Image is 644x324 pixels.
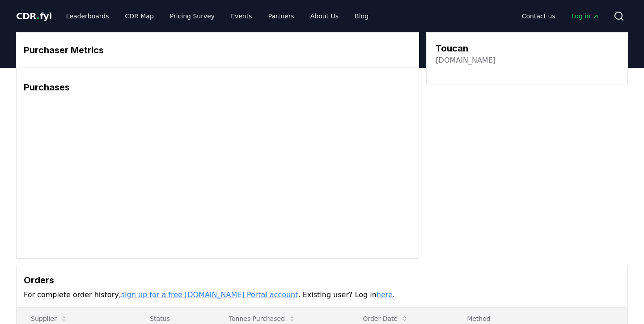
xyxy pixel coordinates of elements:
span: . [37,11,40,21]
h3: Orders [24,273,620,287]
a: Log in [564,8,606,24]
span: Log in [572,12,599,21]
nav: Main [59,8,376,24]
nav: Main [515,8,606,24]
span: CDR fyi [16,11,52,21]
a: CDR.fyi [16,10,52,22]
a: Leaderboards [59,8,116,24]
a: Pricing Survey [163,8,222,24]
a: [DOMAIN_NAME] [436,55,496,66]
a: About Us [303,8,346,24]
a: Partners [261,8,301,24]
p: Status [143,314,208,323]
a: sign up for a free [DOMAIN_NAME] Portal account [121,290,298,299]
a: here [377,290,393,299]
a: Blog [347,8,376,24]
p: For complete order history, . Existing user? Log in . [24,290,620,300]
h3: Purchaser Metrics [24,43,411,57]
p: Method [460,314,620,323]
a: Contact us [515,8,563,24]
h3: Toucan [436,42,496,55]
a: CDR Map [118,8,161,24]
h3: Purchases [24,81,411,94]
a: Events [224,8,259,24]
